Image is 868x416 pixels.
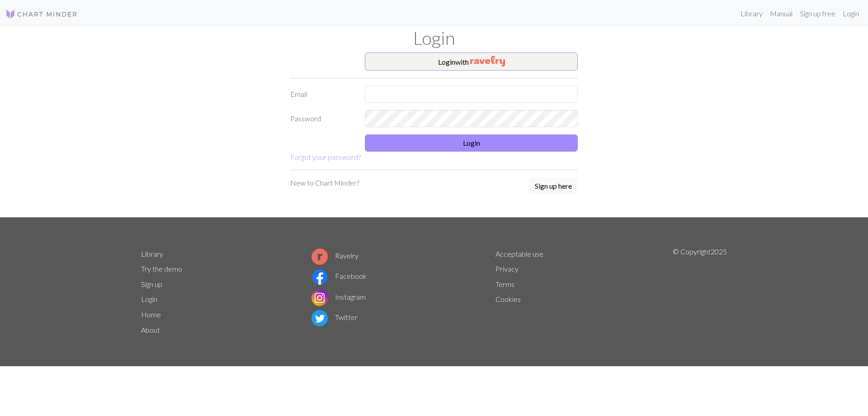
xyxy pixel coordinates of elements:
button: Loginwith [365,53,578,71]
a: Try the demo [141,264,182,273]
a: Login [839,5,863,23]
a: About [141,325,160,334]
img: Twitter logo [311,310,328,326]
img: Ravelry [470,56,505,67]
img: Logo [5,9,78,19]
a: Library [737,5,766,23]
label: Password [285,110,359,127]
h1: Login [136,27,732,49]
img: Ravelry logo [311,249,328,265]
img: Instagram logo [311,290,328,306]
a: Ravelry [311,251,359,260]
p: New to Chart Minder? [290,177,359,188]
button: Login [365,134,578,152]
a: Library [141,249,163,258]
a: Cookies [495,295,521,303]
a: Instagram [311,292,366,301]
img: Facebook logo [311,269,328,285]
a: Privacy [495,264,519,273]
a: Sign up free [796,5,839,23]
a: Acceptable use [495,249,543,258]
a: Home [141,310,161,319]
a: Sign up here [529,177,578,196]
a: Twitter [311,313,358,321]
label: Email [285,86,359,103]
a: Manual [766,5,796,23]
a: Forgot your password? [290,153,361,161]
a: Terms [495,280,514,288]
a: Login [141,295,157,303]
p: © Copyright 2025 [673,246,727,338]
a: Facebook [311,272,367,280]
a: Sign up [141,280,162,288]
button: Sign up here [529,177,578,195]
